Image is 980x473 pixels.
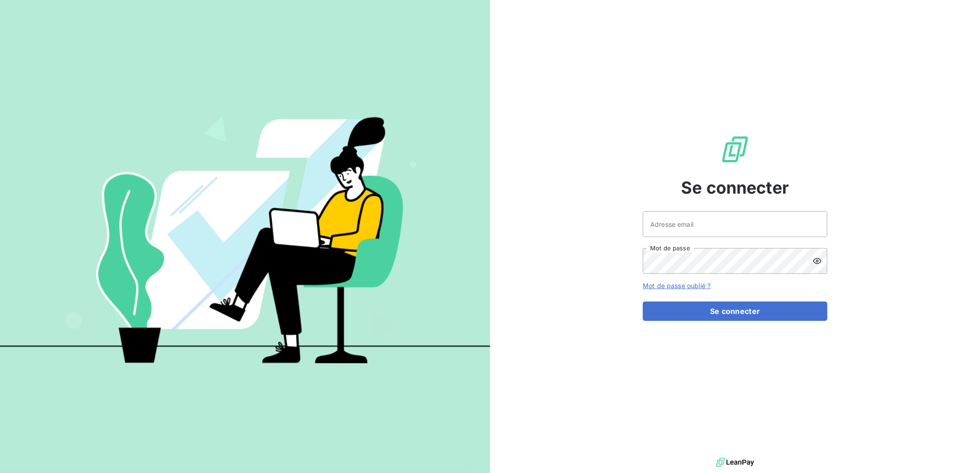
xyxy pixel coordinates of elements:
[681,175,789,200] span: Se connecter
[643,211,827,237] input: placeholder
[716,455,754,469] img: logo
[720,135,750,164] img: Logo LeanPay
[643,302,827,321] button: Se connecter
[643,282,711,290] a: Mot de passe oublié ?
